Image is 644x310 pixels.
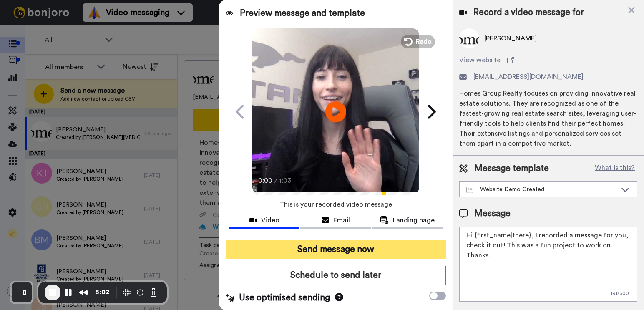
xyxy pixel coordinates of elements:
span: View website [459,55,501,65]
span: Message template [474,162,549,175]
span: Video [261,215,279,225]
div: Homes Group Realty focuses on providing innovative real estate solutions. They are recognized as ... [459,88,637,149]
span: [EMAIL_ADDRESS][DOMAIN_NAME] [473,72,584,82]
span: This is your recorded video message [279,195,392,214]
div: Website Demo Created [466,185,617,194]
span: Message [474,207,511,220]
span: 1:03 [279,176,294,186]
button: Send message now [226,240,446,259]
span: Email [333,215,350,225]
span: 0:00 [258,176,273,186]
textarea: Hi {first_name|there}, I recorded a message for you, check it out! This was a fun project to work... [459,227,637,302]
button: What is this? [592,162,637,175]
span: Landing page [393,215,435,225]
span: / [274,176,277,186]
img: Message-temps.svg [466,187,473,193]
span: Use optimised sending [239,292,330,304]
a: View website [459,55,637,65]
button: Schedule to send later [226,266,446,285]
